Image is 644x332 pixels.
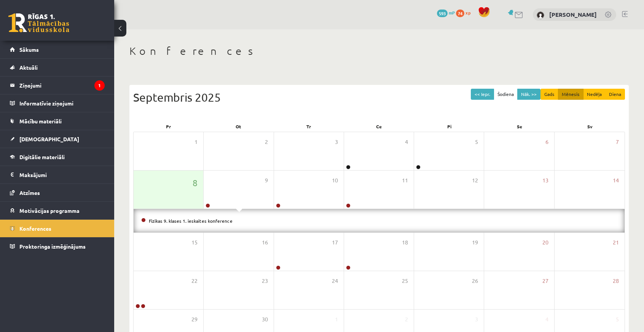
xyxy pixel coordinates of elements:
[332,176,338,185] span: 10
[549,11,597,18] a: [PERSON_NAME]
[19,46,39,53] span: Sākums
[10,41,105,58] a: Sākums
[540,89,558,100] button: Gads
[405,315,408,324] span: 2
[437,10,455,16] a: 593 mP
[332,277,338,285] span: 24
[10,130,105,148] a: [DEMOGRAPHIC_DATA]
[10,148,105,166] a: Digitālie materiāli
[465,10,470,16] span: xp
[19,77,105,94] legend: Ziņojumi
[10,112,105,130] a: Mācību materiāli
[613,176,619,185] span: 14
[19,153,65,160] span: Digitālie materiāli
[335,138,338,146] span: 3
[274,121,344,132] div: Tr
[542,277,548,285] span: 27
[335,315,338,324] span: 1
[149,218,233,224] a: Fizikas 9. klases 1. ieskaites konference
[19,207,80,214] span: Motivācijas programma
[485,121,555,132] div: Se
[265,138,268,146] span: 2
[472,277,478,285] span: 26
[10,238,105,255] a: Proktoringa izmēģinājums
[19,64,38,71] span: Aktuāli
[558,89,583,100] button: Mēnesis
[472,238,478,247] span: 19
[19,166,105,184] legend: Maksājumi
[194,138,198,146] span: 1
[10,184,105,201] a: Atzīmes
[19,189,40,196] span: Atzīmes
[616,138,619,146] span: 7
[613,277,619,285] span: 28
[456,10,464,17] span: 74
[8,13,69,32] a: Rīgas 1. Tālmācības vidusskola
[19,94,105,112] legend: Informatīvie ziņojumi
[456,10,474,16] a: 74 xp
[555,121,625,132] div: Sv
[542,238,548,247] span: 20
[10,94,105,112] a: Informatīvie ziņojumi
[475,315,478,324] span: 3
[537,11,544,19] img: Marks Eilers Bušs
[437,10,448,17] span: 593
[402,238,408,247] span: 18
[133,89,625,106] div: Septembris 2025
[542,176,548,185] span: 13
[262,238,268,247] span: 16
[583,89,606,100] button: Nedēļa
[10,77,105,94] a: Ziņojumi1
[10,220,105,237] a: Konferences
[605,89,625,100] button: Diena
[10,202,105,219] a: Motivācijas programma
[10,166,105,184] a: Maksājumi
[545,138,548,146] span: 6
[545,315,548,324] span: 4
[494,89,518,100] button: Šodiena
[19,118,62,124] span: Mācību materiāli
[616,315,619,324] span: 5
[19,243,86,250] span: Proktoringa izmēģinājums
[94,80,105,91] i: 1
[414,121,485,132] div: Pi
[10,59,105,76] a: Aktuāli
[472,176,478,185] span: 12
[402,277,408,285] span: 25
[265,176,268,185] span: 9
[262,277,268,285] span: 23
[471,89,494,100] button: << Iepr.
[193,176,198,189] span: 8
[133,121,204,132] div: Pr
[19,136,79,142] span: [DEMOGRAPHIC_DATA]
[332,238,338,247] span: 17
[191,315,198,324] span: 29
[19,225,51,232] span: Konferences
[613,238,619,247] span: 21
[204,121,274,132] div: Ot
[191,277,198,285] span: 22
[262,315,268,324] span: 30
[191,238,198,247] span: 15
[475,138,478,146] span: 5
[344,121,414,132] div: Ce
[517,89,540,100] button: Nāk. >>
[402,176,408,185] span: 11
[449,10,455,16] span: mP
[129,45,629,57] h1: Konferences
[405,138,408,146] span: 4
